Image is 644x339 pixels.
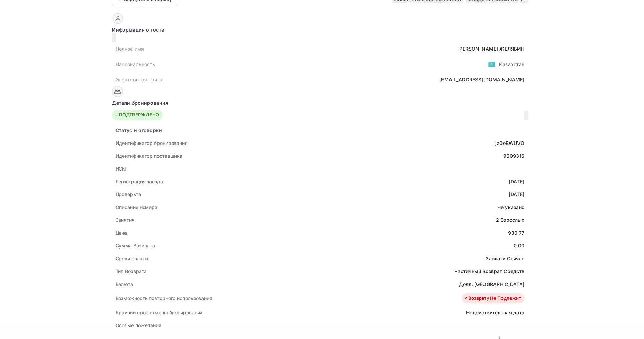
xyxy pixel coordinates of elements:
ya-tr-span: 2 [496,217,499,223]
div: 930.77 [508,229,525,236]
ya-tr-span: Статус и оговорки [115,127,162,133]
ya-tr-span: Детали бронирования [112,99,169,106]
div: 9209316 [503,152,524,159]
ya-tr-span: Взрослых [500,217,524,223]
ya-tr-span: Сроки оплаты [115,255,149,261]
ya-tr-span: Занятия [115,217,135,223]
div: [DATE] [509,178,525,185]
ya-tr-span: Особые пожелания [115,322,161,328]
ya-tr-span: Идентификатор бронирования [115,140,188,146]
ya-tr-span: ЖЕЛЯБИН [499,46,524,52]
ya-tr-span: [PERSON_NAME] [457,46,498,52]
ya-tr-span: Возможность повторного использования [115,295,212,301]
ya-tr-span: [EMAIL_ADDRESS][DOMAIN_NAME] [439,77,524,82]
ya-tr-span: Проверьте [115,191,141,197]
ya-tr-span: Долл. [GEOGRAPHIC_DATA] [459,281,524,287]
ya-tr-span: Описание номера [115,204,158,210]
span: США [488,58,496,70]
ya-tr-span: Электронная почта [115,77,163,82]
ya-tr-span: Не указано [497,204,525,210]
ya-tr-span: Казахстан [499,61,524,67]
ya-tr-span: Возврату не подлежит [468,295,521,302]
div: [DATE] [509,191,525,198]
ya-tr-span: Валюта [115,281,133,287]
ya-tr-span: Заплати Сейчас [486,255,524,261]
ya-tr-span: Регистрация заезда [115,179,163,184]
ya-tr-span: ПОДТВЕРЖДЕНО [119,112,160,119]
ya-tr-span: Сумма Возврата [115,243,155,249]
ya-tr-span: Частичный Возврат Средств [454,268,525,274]
ya-tr-span: jz0oBWUVQ [495,140,524,146]
ya-tr-span: Недействительная дата [466,310,524,315]
ya-tr-span: Крайний срок отмены бронирования [115,310,203,315]
ya-tr-span: Национальность [115,61,155,67]
ya-tr-span: HCN [115,166,126,172]
ya-tr-span: Цена [115,230,127,236]
ya-tr-span: Информация о госте [112,26,164,33]
ya-tr-span: Идентификатор поставщика [115,153,183,159]
ya-tr-span: Тип Возврата [115,268,147,274]
div: 0.00 [514,242,525,249]
ya-tr-span: 🇰🇿 [488,60,496,68]
ya-tr-span: Полное имя [115,46,144,52]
